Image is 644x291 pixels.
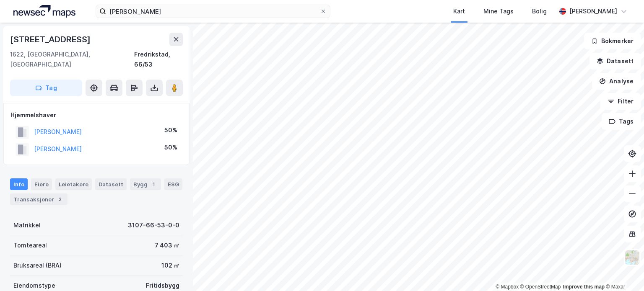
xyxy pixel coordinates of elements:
img: Z [624,250,640,265]
div: 102 ㎡ [161,260,179,270]
div: [PERSON_NAME] [569,6,617,16]
div: Leietakere [55,178,92,190]
button: Bokmerker [584,33,641,49]
button: Filter [600,93,641,110]
div: Info [10,178,28,190]
div: Eiendomstype [13,281,55,291]
div: Matrikkel [13,220,41,230]
a: Mapbox [496,284,519,290]
div: 2 [56,195,64,203]
div: 50% [164,142,177,152]
div: Bygg [130,178,161,190]
a: OpenStreetMap [520,284,561,290]
div: 3107-66-53-0-0 [128,220,179,230]
div: Eiere [31,178,52,190]
div: Datasett [95,178,127,190]
div: [STREET_ADDRESS] [10,33,92,46]
div: 7 403 ㎡ [155,240,179,250]
div: 1622, [GEOGRAPHIC_DATA], [GEOGRAPHIC_DATA] [10,49,134,70]
div: Tomteareal [13,240,47,250]
div: Mine Tags [483,6,514,16]
div: Fredrikstad, 66/53 [134,49,183,70]
input: Søk på adresse, matrikkel, gårdeiere, leietakere eller personer [106,5,320,18]
div: ESG [164,178,182,190]
div: 1 [149,180,158,188]
div: 50% [164,125,177,135]
button: Datasett [589,53,641,70]
img: logo.a4113a55bc3d86da70a041830d287a7e.svg [13,5,75,18]
a: Improve this map [563,284,605,290]
div: Bruksareal (BRA) [13,260,62,270]
button: Analyse [592,73,641,90]
button: Tag [10,80,82,96]
div: Bolig [532,6,547,16]
div: Kart [453,6,465,16]
div: Hjemmelshaver [10,110,182,120]
div: Transaksjoner [10,193,68,205]
iframe: Chat Widget [602,251,644,291]
div: Fritidsbygg [146,281,179,291]
button: Tags [602,113,641,130]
